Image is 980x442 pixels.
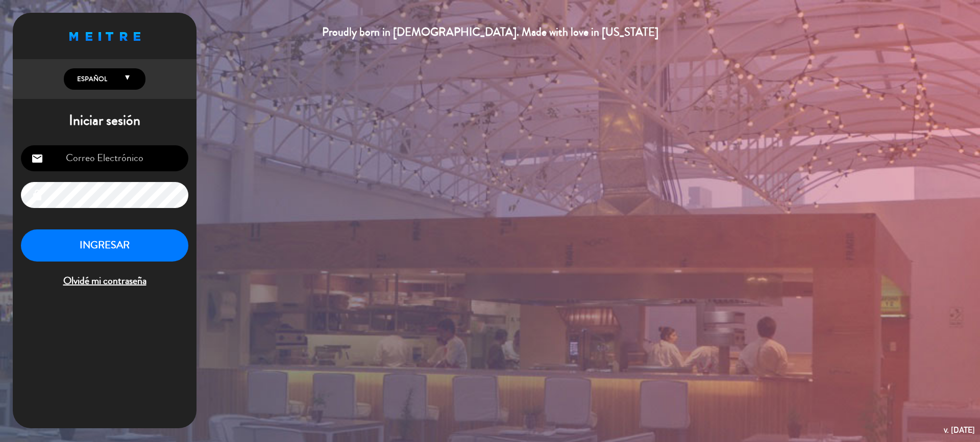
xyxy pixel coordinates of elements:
[21,273,188,290] span: Olvidé mi contraseña
[31,189,43,201] i: lock
[21,229,188,262] button: INGRESAR
[31,152,43,165] i: email
[75,74,107,84] span: Español
[13,112,197,129] h1: Iniciar sesión
[944,423,975,437] div: v. [DATE]
[21,145,188,171] input: Correo Electrónico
